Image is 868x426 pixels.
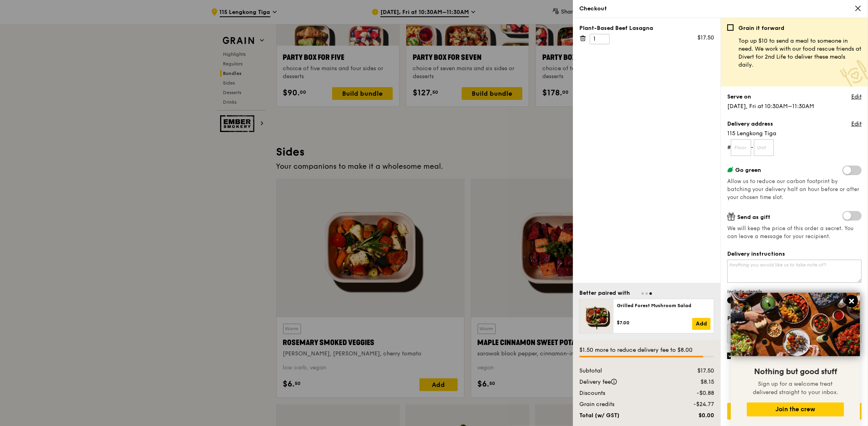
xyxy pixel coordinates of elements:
span: Send as gift [737,214,770,221]
span: Allow us to reduce our carbon footprint by batching your delivery half an hour before or after yo... [727,178,859,201]
input: Floor [731,139,751,156]
span: 115 Lengkong Tiga [727,130,862,138]
div: $0.00 [671,412,719,420]
label: Delivery instructions [727,250,862,258]
p: Top up $10 to send a meal to someone in need. We work with our food rescue friends at Divert for ... [738,37,862,69]
img: DSC07876-Edit02-Large.jpeg [731,293,860,356]
input: Use Grain credits ($24.77) [727,353,734,359]
div: $7.00 [617,319,692,326]
div: Grilled Forest Mushroom Salad [617,302,711,309]
div: -$24.77 [671,400,719,408]
button: Close [845,295,858,308]
b: Grain it forward [738,25,784,32]
label: Serve on [727,93,751,101]
input: Unit [754,139,774,156]
span: Go to slide 3 [650,292,652,295]
img: Meal donation [840,60,868,88]
div: $17.50 [671,367,719,375]
span: Sign up for a welcome treat delivered straight to your inbox. [753,381,838,396]
span: Go green [735,167,761,174]
span: Go to slide 2 [646,292,648,295]
a: Edit [851,93,862,101]
div: Delivery fee [575,378,671,386]
div: Checkout [579,5,862,13]
div: Subtotal [575,367,671,375]
div: Plant-Based Beef Lasagna [579,24,714,32]
a: Place order [727,403,862,420]
div: Total (w/ GST) [575,412,671,420]
div: Grain credits [575,400,671,408]
label: Promo code [727,315,862,323]
button: Join the crew [747,402,844,416]
form: # - [727,139,862,156]
div: $1.50 more to reduce delivery fee to $8.00 [579,346,714,354]
div: $8.15 [671,378,719,386]
div: Better paired with [579,289,630,297]
input: Yes [727,297,734,304]
a: Edit [851,120,862,128]
div: -$0.88 [671,389,719,397]
label: Delivery address [727,120,773,128]
span: [DATE], Fri at 10:30AM–11:30AM [727,103,814,110]
div: $17.50 [697,34,714,42]
div: Discounts [575,389,671,397]
a: Add [692,318,711,330]
span: Nothing but good stuff [754,367,837,377]
span: We will keep the price of this order a secret. You can leave a message for your recipient. [727,225,862,241]
span: Go to slide 1 [642,292,644,295]
span: Include utensils [727,288,862,295]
